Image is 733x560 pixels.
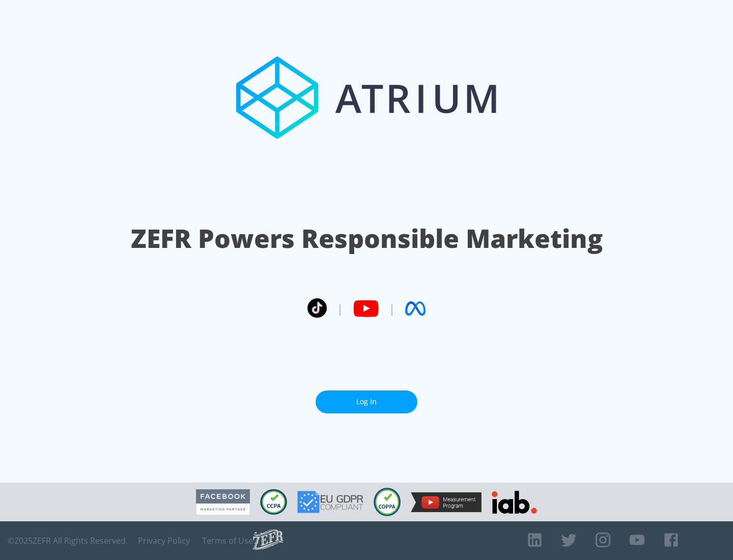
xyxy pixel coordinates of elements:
img: COPPA Compliant [374,488,401,516]
a: Log In [316,390,417,413]
span: | [389,301,395,316]
h1: ZEFR Powers Responsible Marketing [131,221,603,256]
span: | [337,301,343,316]
img: IAB [492,491,537,514]
img: YouTube Measurement Program [411,492,482,512]
span: © 2025 ZEFR All Rights Reserved [8,536,126,546]
img: CCPA Compliant [260,489,287,515]
a: Privacy Policy [138,536,190,546]
img: Facebook Marketing Partner [196,489,250,515]
a: Terms of Use [202,536,253,546]
img: GDPR Compliant [297,491,363,513]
